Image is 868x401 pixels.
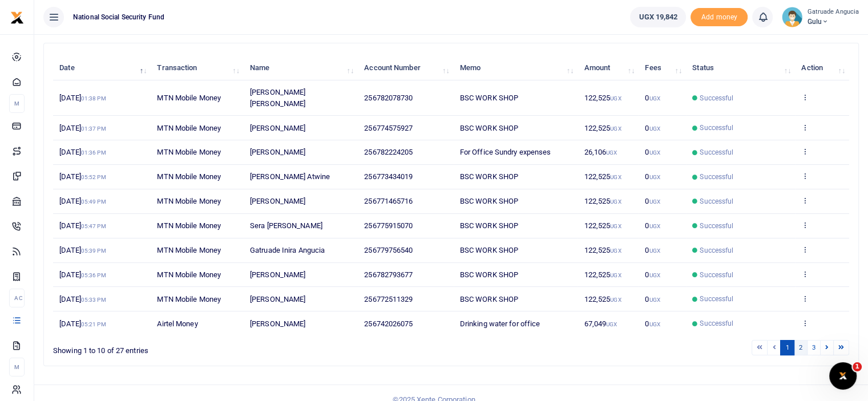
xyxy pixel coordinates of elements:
th: Transaction: activate to sort column ascending [151,56,244,80]
span: 122,525 [584,221,621,230]
span: Successful [700,221,733,231]
span: 122,525 [584,246,621,254]
span: MTN Mobile Money [157,295,221,303]
span: 256773434019 [364,172,413,181]
li: Wallet ballance [625,7,691,27]
small: Gatruade Angucia [807,7,859,17]
span: [DATE] [59,94,106,102]
span: BSC WORK SHOP [460,197,518,205]
span: Airtel Money [157,319,197,328]
span: Drinking water for office [460,319,540,328]
span: 256775915070 [364,221,413,230]
span: BSC WORK SHOP [460,246,518,254]
th: Status: activate to sort column ascending [686,56,795,80]
span: 256742026075 [364,319,413,328]
a: 2 [794,340,808,355]
span: 256772511329 [364,295,413,303]
th: Action: activate to sort column ascending [795,56,849,80]
a: profile-user Gatruade Angucia Gulu [782,7,859,27]
img: profile-user [782,7,802,27]
small: UGX [649,272,660,278]
span: [PERSON_NAME] Atwine [250,172,330,181]
span: Successful [700,294,733,304]
small: UGX [649,149,660,156]
span: 67,049 [584,319,617,328]
small: UGX [649,223,660,229]
span: [DATE] [59,246,106,254]
iframe: Intercom live chat [829,362,857,390]
small: UGX [610,223,621,229]
th: Date: activate to sort column descending [53,56,151,80]
small: UGX [610,125,621,132]
small: 05:36 PM [81,272,106,278]
span: 256782224205 [364,148,413,156]
span: MTN Mobile Money [157,148,221,156]
span: 122,525 [584,124,621,132]
span: 0 [645,172,660,181]
span: [DATE] [59,221,106,230]
small: UGX [649,174,660,180]
span: BSC WORK SHOP [460,270,518,279]
span: 122,525 [584,94,621,102]
span: MTN Mobile Money [157,124,221,132]
small: UGX [610,199,621,205]
span: 256782793677 [364,270,413,279]
small: 01:36 PM [81,149,106,156]
span: [PERSON_NAME] [250,124,305,132]
small: 05:21 PM [81,321,106,327]
span: 256782078730 [364,94,413,102]
span: Successful [700,318,733,329]
span: [PERSON_NAME] [250,295,305,303]
span: [PERSON_NAME] [250,319,305,328]
span: National Social Security Fund [68,12,169,22]
span: 122,525 [584,295,621,303]
span: Sera [PERSON_NAME] [250,221,322,230]
span: 122,525 [584,270,621,279]
small: UGX [649,321,660,327]
span: BSC WORK SHOP [460,221,518,230]
span: 0 [645,148,660,156]
span: [PERSON_NAME] [250,148,305,156]
span: For Office Sundry expenses [460,148,551,156]
span: 0 [645,197,660,205]
small: UGX [610,297,621,303]
span: 122,525 [584,197,621,205]
span: Add money [691,8,748,27]
span: 0 [645,295,660,303]
th: Account Number: activate to sort column ascending [358,56,453,80]
span: 0 [645,94,660,102]
span: 0 [645,221,660,230]
small: UGX [649,199,660,205]
small: 05:52 PM [81,174,106,180]
span: 0 [645,124,660,132]
a: Add money [691,12,748,21]
span: Successful [700,93,733,103]
a: 1 [780,340,794,355]
a: logo-small logo-large logo-large [10,13,24,21]
small: UGX [610,174,621,180]
span: [PERSON_NAME] [250,270,305,279]
span: Gatruade Inira Angucia [250,246,325,254]
span: [DATE] [59,319,106,328]
span: BSC WORK SHOP [460,124,518,132]
span: Successful [700,123,733,133]
small: UGX [606,321,617,327]
small: UGX [649,125,660,132]
small: UGX [649,297,660,303]
small: 01:37 PM [81,125,106,132]
small: UGX [610,248,621,254]
span: [DATE] [59,172,106,181]
span: MTN Mobile Money [157,94,221,102]
span: BSC WORK SHOP [460,94,518,102]
small: 05:49 PM [81,199,106,205]
small: UGX [610,272,621,278]
small: UGX [610,95,621,102]
small: 05:33 PM [81,297,106,303]
span: Successful [700,196,733,206]
img: logo-small [10,11,24,25]
span: 256779756540 [364,246,413,254]
span: 122,525 [584,172,621,181]
span: 0 [645,246,660,254]
span: MTN Mobile Money [157,197,221,205]
th: Amount: activate to sort column ascending [578,56,639,80]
